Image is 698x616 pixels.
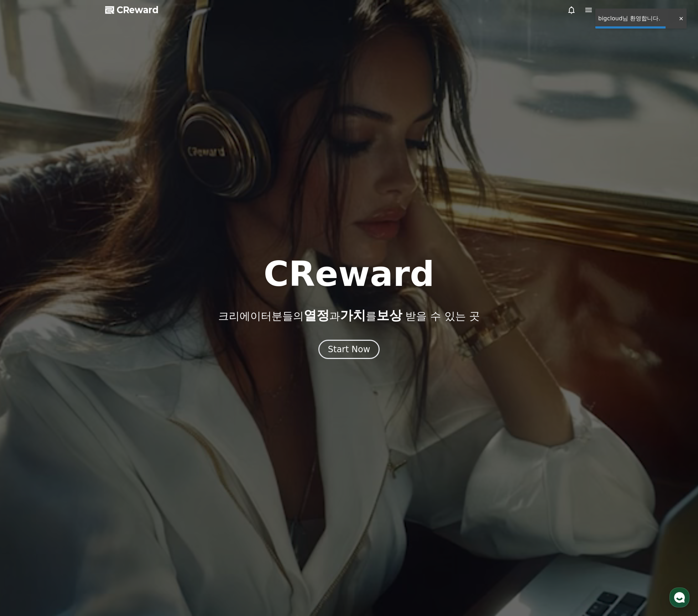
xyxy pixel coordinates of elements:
div: Start Now [328,344,370,355]
p: 크리에이터분들의 과 를 받을 수 있는 곳 [218,308,480,323]
h1: CReward [263,257,434,291]
span: 가치 [340,308,366,323]
span: CReward [117,4,159,16]
button: Start Now [318,340,380,359]
span: 보상 [376,308,402,323]
a: Start Now [318,347,380,354]
a: CReward [105,4,159,16]
span: 열정 [304,308,329,323]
